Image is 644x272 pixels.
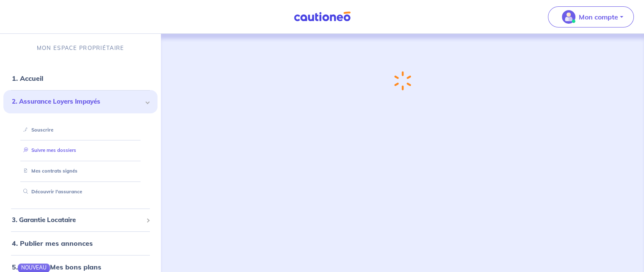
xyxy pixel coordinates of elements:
a: Suivre mes dossiers [20,147,76,153]
button: illu_account_valid_menu.svgMon compte [548,6,634,27]
a: 1. Accueil [12,74,43,82]
div: Mes contrats signés [14,164,147,178]
span: 3. Garantie Locataire [12,215,143,225]
div: Souscrire [14,123,147,137]
a: 5.NOUVEAUMes bons plans [12,263,101,271]
a: Souscrire [20,127,53,133]
div: 3. Garantie Locataire [3,212,158,228]
img: loading-spinner [392,69,414,93]
p: Mon compte [579,12,618,22]
div: 4. Publier mes annonces [3,235,158,252]
div: 1. Accueil [3,70,158,87]
a: 4. Publier mes annonces [12,239,93,247]
a: Mes contrats signés [20,168,77,174]
a: Découvrir l'assurance [20,189,82,195]
p: MON ESPACE PROPRIÉTAIRE [37,44,124,52]
span: 2. Assurance Loyers Impayés [12,97,143,107]
div: Découvrir l'assurance [14,185,147,199]
img: Cautioneo [290,11,354,22]
div: Suivre mes dossiers [14,143,147,157]
img: illu_account_valid_menu.svg [562,10,575,24]
div: 2. Assurance Loyers Impayés [3,90,158,113]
